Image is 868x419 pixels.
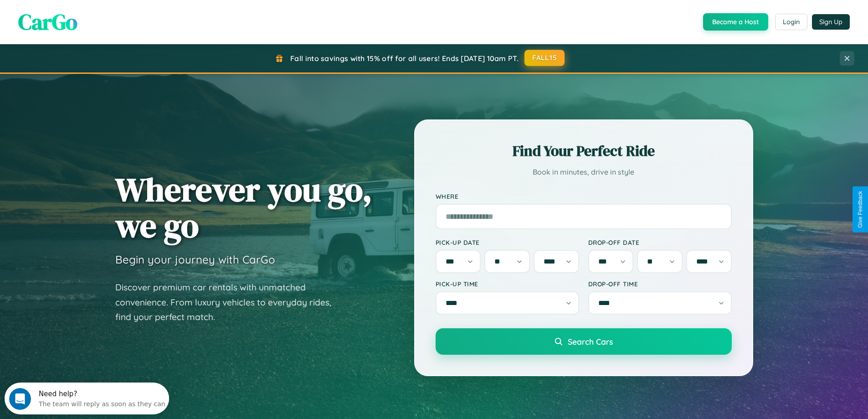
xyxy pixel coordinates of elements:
[857,191,863,228] div: Give Feedback
[703,13,768,31] button: Become a Host
[34,15,161,25] div: The team will reply as soon as they can
[588,280,732,288] label: Drop-off Time
[436,328,732,355] button: Search Cars
[436,192,732,200] label: Where
[5,383,169,414] iframe: Intercom live chat discovery launcher
[18,7,77,37] span: CarGo
[34,8,161,15] div: Need help?
[115,171,372,243] h1: Wherever you go, we go
[436,280,579,288] label: Pick-up Time
[9,388,31,410] iframe: Intercom live chat
[115,280,343,325] p: Discover premium car rentals with unmatched convenience. From luxury vehicles to everyday rides, ...
[436,238,579,246] label: Pick-up Date
[436,166,732,179] p: Book in minutes, drive in style
[115,253,275,266] h3: Begin your journey with CarGo
[524,50,565,66] button: FALL15
[290,54,519,63] span: Fall into savings with 15% off for all users! Ends [DATE] 10am PT.
[588,238,732,246] label: Drop-off Date
[568,336,613,347] span: Search Cars
[812,14,850,30] button: Sign Up
[4,4,169,29] div: Open Intercom Messenger
[436,141,732,161] h2: Find Your Perfect Ride
[775,14,807,30] button: Login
